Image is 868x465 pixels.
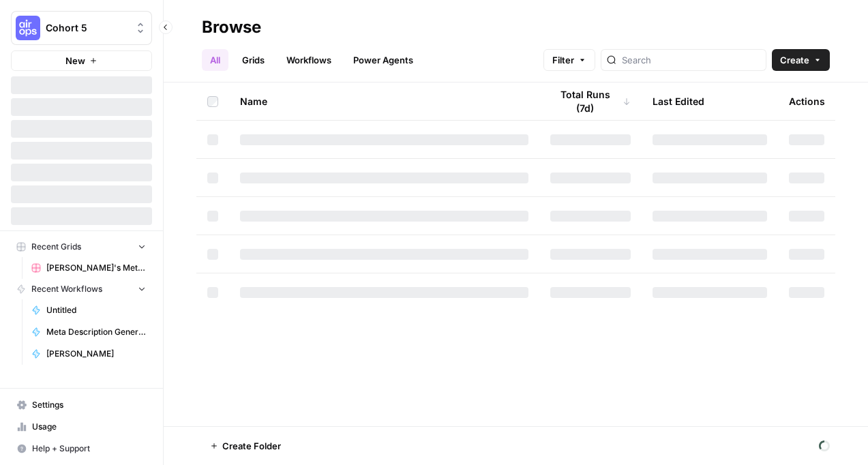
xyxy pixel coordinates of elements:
[16,16,40,40] img: Cohort 5 Logo
[11,438,152,460] button: Help + Support
[543,49,595,71] button: Filter
[789,82,825,120] div: Actions
[240,82,528,120] div: Name
[46,326,146,338] span: Meta Description Generator [LThompson]
[65,54,85,67] span: New
[11,11,152,45] button: Workspace: Cohort 5
[278,49,340,71] a: Workflows
[46,262,146,274] span: [PERSON_NAME]'s Meta Description (Session 2 Homework: Grid)
[202,435,289,457] button: Create Folder
[32,399,146,411] span: Settings
[222,439,281,453] span: Create Folder
[552,53,574,67] span: Filter
[202,49,228,71] a: All
[345,49,421,71] a: Power Agents
[11,416,152,438] a: Usage
[31,241,81,253] span: Recent Grids
[772,49,830,71] button: Create
[31,283,102,295] span: Recent Workflows
[46,304,146,316] span: Untitled
[46,348,146,360] span: [PERSON_NAME]
[25,299,152,321] a: Untitled
[202,16,261,38] div: Browse
[32,421,146,433] span: Usage
[11,394,152,416] a: Settings
[550,82,631,120] div: Total Runs (7d)
[653,82,704,120] div: Last Edited
[622,53,760,67] input: Search
[234,49,273,71] a: Grids
[11,237,152,257] button: Recent Grids
[25,257,152,279] a: [PERSON_NAME]'s Meta Description (Session 2 Homework: Grid)
[11,50,152,71] button: New
[11,279,152,299] button: Recent Workflows
[25,321,152,343] a: Meta Description Generator [LThompson]
[46,21,128,35] span: Cohort 5
[25,343,152,365] a: [PERSON_NAME]
[780,53,809,67] span: Create
[32,442,146,455] span: Help + Support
